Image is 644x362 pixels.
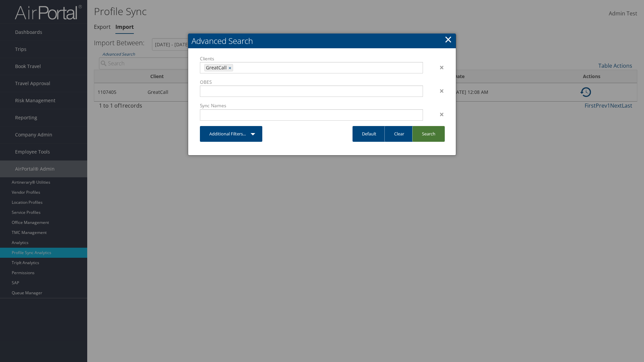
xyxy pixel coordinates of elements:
[384,126,414,142] a: Clear
[428,110,449,118] div: ×
[200,126,262,142] a: Additional Filters...
[205,64,227,71] span: GreatCall
[428,87,449,95] div: ×
[444,33,452,46] a: Close
[412,126,445,142] a: Search
[200,55,423,62] label: Clients
[188,34,456,48] h2: Advanced Search
[228,64,233,71] a: ×
[428,63,449,71] div: ×
[200,79,423,85] label: OBES
[200,102,423,109] label: Sync Names
[353,126,386,142] a: Default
